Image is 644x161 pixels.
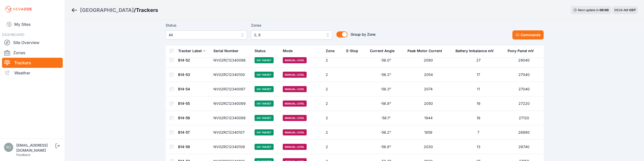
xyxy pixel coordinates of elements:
a: Weather [2,68,63,78]
td: -56.8° [367,140,404,154]
div: E-Stop [346,48,358,53]
td: 27120 [505,111,544,125]
nav: Breadcrumb [71,4,158,17]
span: Manual Level [283,100,307,107]
td: 2030 [404,140,452,154]
div: Current Angle [370,48,395,53]
button: 2, 8 [251,30,332,39]
td: 1859 [404,125,452,140]
button: Zone [326,45,339,57]
td: 2 [323,140,343,154]
td: 2 [323,53,343,68]
td: NV02RC12340096 [210,53,252,68]
td: 1944 [404,111,452,125]
span: CDT [629,8,636,12]
span: On Target [255,129,274,135]
button: All [166,30,247,39]
td: -56.2° [367,68,404,82]
td: 27220 [505,96,544,111]
div: Tracker Label [178,48,202,53]
a: Zones [2,48,63,58]
a: B14-55 [178,101,190,106]
span: Group by Zone [351,32,375,36]
span: DASHBOARD [2,32,24,37]
span: 2, 8 [254,32,322,38]
td: 7 [452,125,504,140]
td: 2054 [404,68,452,82]
td: NV02RC12340100 [210,68,252,82]
td: 26890 [505,125,544,140]
a: Feedback [16,153,30,157]
button: Current Angle [370,45,399,57]
div: Status [255,48,266,53]
td: 11 [452,82,504,96]
span: On Target [255,115,274,121]
td: -56.1° [367,111,404,125]
a: B14-53 [178,72,190,77]
span: On Target [255,100,274,107]
label: Status [166,22,247,28]
div: Peak Motor Current [407,48,442,53]
td: 27040 [505,68,544,82]
span: Manual Level [283,57,307,63]
button: Status [255,45,270,57]
td: 17 [452,68,504,82]
a: My Sites [2,18,63,30]
div: Battery Imbalance mV [455,48,494,53]
td: 2074 [404,82,452,96]
button: E-Stop [346,45,362,57]
td: 29040 [505,53,544,68]
td: 18 [452,111,504,125]
td: NV02RC12340097 [210,82,252,96]
span: Manual Level [283,86,307,92]
td: 2 [323,125,343,140]
td: NV02RC12340107 [210,125,252,140]
a: B14-56 [178,116,190,120]
td: -56.2° [367,125,404,140]
span: 09:24 AM [614,8,628,12]
span: On Target [255,72,274,78]
h3: Trackers [136,7,158,14]
td: 27 [452,53,504,68]
td: 2 [323,82,343,96]
a: [GEOGRAPHIC_DATA] [80,7,134,14]
div: Mode [283,48,293,53]
a: B14-52 [178,58,190,62]
td: 2050 [404,96,452,111]
span: All [169,32,237,38]
div: 00 : 00 [600,8,609,12]
span: Manual Level [283,129,307,135]
td: 13 [452,140,504,154]
div: Zone [326,48,335,53]
img: Nevados [4,5,33,13]
td: 2 [323,111,343,125]
span: On Target [255,144,274,150]
span: / [134,7,136,14]
td: -56.3° [367,82,404,96]
button: Mode [283,45,297,57]
td: -56.0° [367,53,404,68]
a: B14-57 [178,130,190,134]
a: B14-58 [178,145,190,149]
td: 2090 [404,53,452,68]
button: Battery Imbalance mV [455,45,498,57]
button: Pony Panel mV [508,45,538,57]
td: -56.8° [367,96,404,111]
span: Manual Level [283,115,307,121]
td: 2 [323,68,343,82]
span: On Target [255,57,274,63]
span: Manual Level [283,72,307,78]
div: Pony Panel mV [508,48,534,53]
label: Zones [251,22,332,28]
button: Peak Motor Current [407,45,446,57]
td: 26740 [505,140,544,154]
button: Commands [512,30,544,39]
td: NV02RC12340098 [210,111,252,125]
button: Tracker Label [178,45,206,57]
a: Trackers [2,58,63,68]
td: NV02RC12340099 [210,96,252,111]
span: Next update in [578,8,599,12]
img: rono@prim.com [4,143,13,152]
td: NV02RC12340109 [210,140,252,154]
